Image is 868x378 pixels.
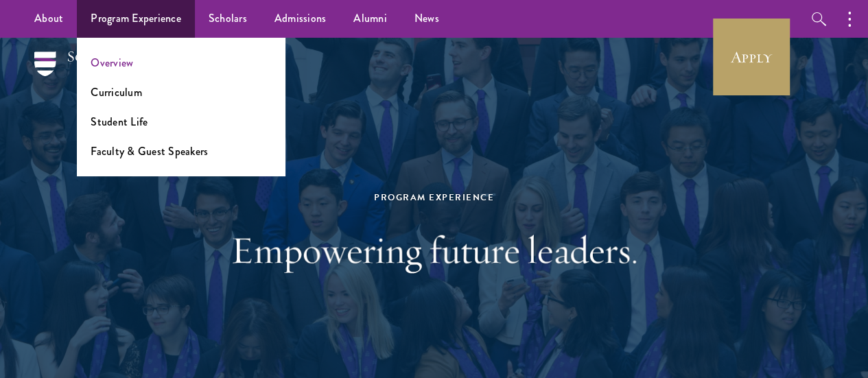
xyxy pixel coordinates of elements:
[91,114,148,130] a: Student Life
[198,226,671,274] h1: Empowering future leaders.
[713,19,790,95] a: Apply
[34,51,160,93] img: Schwarzman Scholars
[198,190,671,205] div: Program Experience
[91,143,208,159] a: Faculty & Guest Speakers
[91,55,133,71] a: Overview
[91,84,142,100] a: Curriculum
